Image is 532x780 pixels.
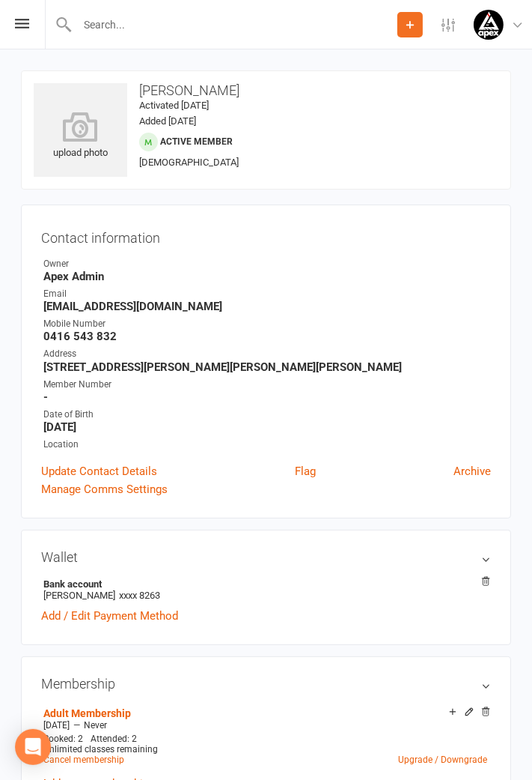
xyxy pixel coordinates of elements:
span: [DEMOGRAPHIC_DATA] [139,157,239,168]
strong: 0416 543 832 [43,330,491,343]
h3: Membership [41,677,491,692]
a: Archive [453,462,491,480]
h3: [PERSON_NAME] [34,83,498,98]
a: Adult Membership [43,707,131,719]
div: Location [43,438,491,452]
div: Address [43,347,491,361]
span: [DATE] [43,720,70,731]
li: [PERSON_NAME] [41,576,491,603]
div: Email [43,287,491,301]
strong: [STREET_ADDRESS][PERSON_NAME][PERSON_NAME][PERSON_NAME] [43,360,491,374]
h3: Wallet [41,550,491,565]
strong: [EMAIL_ADDRESS][DOMAIN_NAME] [43,300,491,313]
div: Mobile Number [43,317,491,331]
span: Booked: 2 [43,734,83,744]
div: Member Number [43,378,491,392]
input: Search... [73,14,397,35]
div: — [40,719,491,731]
a: Add / Edit Payment Method [41,607,178,625]
div: Open Intercom Messenger [15,729,51,765]
time: Added [DATE] [139,115,196,127]
a: Upgrade / Downgrade [398,755,487,765]
a: Update Contact Details [41,462,157,480]
div: upload photo [34,112,127,161]
a: Flag [295,462,316,480]
span: xxxx 8263 [119,590,160,601]
a: Manage Comms Settings [41,480,168,498]
img: thumb_image1745496852.png [474,10,504,40]
strong: - [43,390,491,404]
strong: [DATE] [43,420,491,434]
span: Attended: 2 [91,734,137,744]
span: Unlimited classes remaining [43,744,158,755]
div: Date of Birth [43,408,491,422]
strong: Apex Admin [43,270,491,283]
a: Cancel membership [43,755,124,765]
div: Owner [43,257,491,271]
strong: Bank account [43,578,483,590]
span: Active member [160,136,233,147]
h3: Contact information [41,225,491,246]
time: Activated [DATE] [139,100,209,111]
span: Never [84,720,107,731]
